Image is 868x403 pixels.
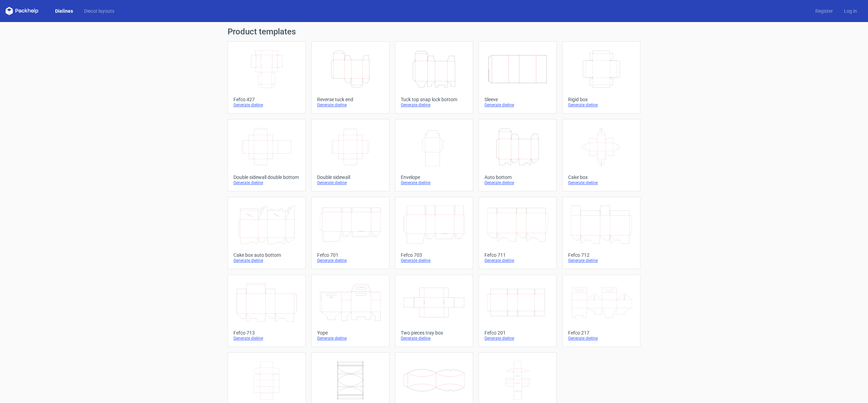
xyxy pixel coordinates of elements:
div: Reverse tuck end [317,97,384,102]
a: Fefco 201Generate dieline [479,275,557,347]
a: Fefco 217Generate dieline [562,275,640,347]
div: Two pieces tray box [401,330,467,336]
div: Generate dieline [401,180,467,185]
div: Fefco 701 [317,252,384,258]
div: Generate dieline [317,336,384,341]
h1: Product templates [228,28,641,36]
a: Auto bottomGenerate dieline [479,119,557,191]
div: Generate dieline [401,102,467,108]
a: Rigid boxGenerate dieline [562,41,640,114]
div: Generate dieline [233,102,300,108]
div: Generate dieline [568,180,635,185]
div: Generate dieline [317,180,384,185]
div: Sleeve [484,97,551,102]
a: Diecut layouts [79,8,120,14]
div: Generate dieline [568,336,635,341]
a: Reverse tuck endGenerate dieline [311,41,389,114]
div: Generate dieline [568,258,635,263]
div: Generate dieline [484,180,551,185]
div: Fefco 427 [233,97,300,102]
a: Fefco 713Generate dieline [228,275,306,347]
div: Fefco 217 [568,330,635,336]
a: Cake box auto bottomGenerate dieline [228,197,306,269]
div: Cake box [568,174,635,180]
div: Fefco 713 [233,330,300,336]
div: Fefco 712 [568,252,635,258]
a: Register [810,8,838,14]
a: Two pieces tray boxGenerate dieline [395,275,473,347]
a: Cake boxGenerate dieline [562,119,640,191]
a: Dielines [50,8,79,14]
div: Generate dieline [484,336,551,341]
a: EnvelopeGenerate dieline [395,119,473,191]
a: Fefco 701Generate dieline [311,197,389,269]
div: Generate dieline [484,258,551,263]
a: YopeGenerate dieline [311,275,389,347]
div: Double sidewall [317,174,384,180]
div: Generate dieline [233,336,300,341]
div: Yope [317,330,384,336]
div: Generate dieline [317,258,384,263]
div: Double sidewall double bottom [233,174,300,180]
div: Generate dieline [233,180,300,185]
a: Fefco 712Generate dieline [562,197,640,269]
a: Fefco 703Generate dieline [395,197,473,269]
div: Envelope [401,174,467,180]
a: Log in [838,8,862,14]
a: Fefco 711Generate dieline [479,197,557,269]
div: Fefco 711 [484,252,551,258]
a: Double sidewall double bottomGenerate dieline [228,119,306,191]
div: Generate dieline [233,258,300,263]
div: Generate dieline [568,102,635,108]
div: Fefco 703 [401,252,467,258]
div: Generate dieline [401,258,467,263]
div: Cake box auto bottom [233,252,300,258]
div: Auto bottom [484,174,551,180]
div: Rigid box [568,97,635,102]
a: SleeveGenerate dieline [479,41,557,114]
div: Generate dieline [317,102,384,108]
div: Generate dieline [401,336,467,341]
div: Fefco 201 [484,330,551,336]
a: Tuck top snap lock bottomGenerate dieline [395,41,473,114]
a: Fefco 427Generate dieline [228,41,306,114]
div: Tuck top snap lock bottom [401,97,467,102]
a: Double sidewallGenerate dieline [311,119,389,191]
div: Generate dieline [484,102,551,108]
